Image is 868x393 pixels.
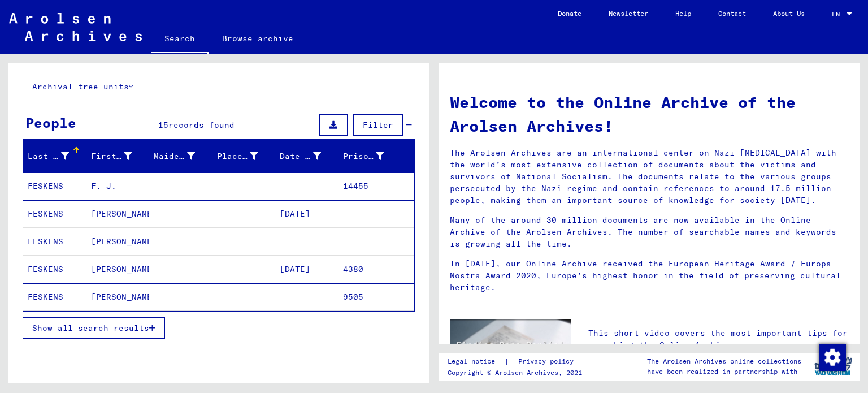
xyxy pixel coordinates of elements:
[86,256,150,283] mat-cell: [PERSON_NAME]
[450,258,848,293] p: In [DATE], our Online Archive received the European Heritage Award / Europa Nostra Award 2020, Eu...
[509,356,587,368] a: Privacy policy
[338,283,415,310] mat-cell: 9505
[91,147,149,165] div: First Name
[353,114,403,136] button: Filter
[275,256,338,283] mat-cell: [DATE]
[448,356,587,368] div: |
[209,25,307,52] a: Browse archive
[275,200,338,227] mat-cell: [DATE]
[363,120,393,130] span: Filter
[91,150,132,162] div: First Name
[343,147,401,165] div: Prisoner #
[23,317,165,339] button: Show all search results
[25,113,76,133] div: People
[86,200,150,227] mat-cell: [PERSON_NAME]
[647,356,801,366] p: The Arolsen Archives online collections
[217,150,258,162] div: Place of Birth
[217,147,275,165] div: Place of Birth
[212,140,276,172] mat-header-cell: Place of Birth
[450,214,848,250] p: Many of the around 30 million documents are now available in the Online Archive of the Arolsen Ar...
[280,150,321,162] div: Date of Birth
[647,366,801,377] p: have been realized in partnership with
[154,150,195,162] div: Maiden Name
[9,13,142,41] img: Arolsen_neg.svg
[23,200,86,227] mat-cell: FESKENS
[149,140,212,172] mat-header-cell: Maiden Name
[28,150,69,162] div: Last Name
[23,283,86,310] mat-cell: FESKENS
[86,140,150,172] mat-header-cell: First Name
[338,140,415,172] mat-header-cell: Prisoner #
[23,228,86,255] mat-cell: FESKENS
[448,356,504,368] a: Legal notice
[23,140,86,172] mat-header-cell: Last Name
[450,147,848,206] p: The Arolsen Archives are an international center on Nazi [MEDICAL_DATA] with the world’s most ext...
[812,352,854,381] img: yv_logo.png
[338,172,415,200] mat-cell: 14455
[86,228,150,255] mat-cell: [PERSON_NAME]
[151,25,209,54] a: Search
[338,256,415,283] mat-cell: 4380
[280,147,338,165] div: Date of Birth
[448,368,587,378] p: Copyright © Arolsen Archives, 2021
[588,327,848,351] p: This short video covers the most important tips for searching the Online Archive.
[23,172,86,200] mat-cell: FESKENS
[86,283,150,310] mat-cell: [PERSON_NAME]
[450,90,848,138] h1: Welcome to the Online Archive of the Arolsen Archives!
[275,140,338,172] mat-header-cell: Date of Birth
[32,323,149,333] span: Show all search results
[450,319,571,386] img: video.jpg
[168,120,235,130] span: records found
[23,256,86,283] mat-cell: FESKENS
[158,120,168,130] span: 15
[343,150,384,162] div: Prisoner #
[28,147,86,165] div: Last Name
[154,147,212,165] div: Maiden Name
[86,172,150,200] mat-cell: F. J.
[23,76,142,97] button: Archival tree units
[832,10,844,18] span: EN
[819,344,846,371] img: Change consent
[818,343,845,370] div: Change consent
